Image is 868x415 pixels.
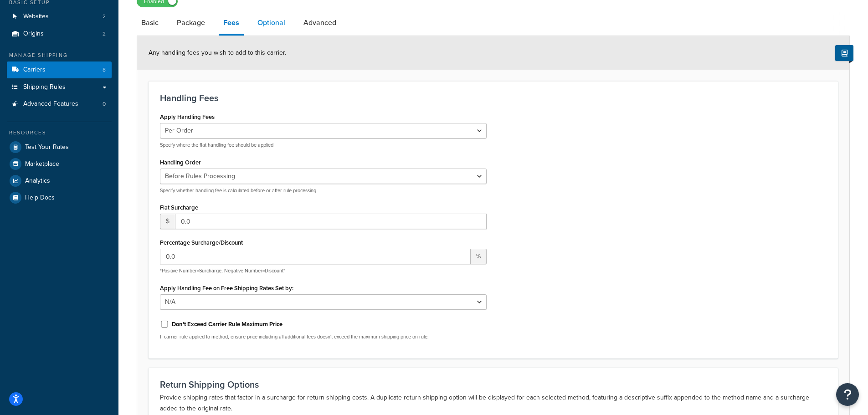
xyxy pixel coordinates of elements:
span: Advanced Features [23,100,78,108]
div: Resources [7,129,112,137]
li: Websites [7,8,112,25]
span: Origins [23,30,44,38]
span: % [471,249,487,264]
label: Flat Surcharge [160,204,198,211]
a: Advanced Features0 [7,96,112,113]
span: Analytics [25,177,50,185]
h3: Return Shipping Options [160,379,827,389]
span: Carriers [23,66,46,74]
span: 8 [103,66,106,74]
p: Provide shipping rates that factor in a surcharge for return shipping costs. A duplicate return s... [160,392,827,414]
button: Show Help Docs [835,45,853,61]
label: Handling Order [160,159,201,166]
label: Percentage Surcharge/Discount [160,239,243,246]
a: Package [172,12,210,34]
button: Open Resource Center [836,383,859,406]
a: Advanced [299,12,341,34]
h3: Handling Fees [160,93,827,103]
span: 2 [103,30,106,38]
li: Advanced Features [7,96,112,113]
span: Shipping Rules [23,83,66,91]
span: Marketplace [25,160,59,168]
span: Websites [23,13,49,20]
a: Websites2 [7,8,112,25]
span: Test Your Rates [25,143,69,151]
a: Optional [253,12,290,34]
a: Origins2 [7,26,112,42]
a: Analytics [7,173,112,189]
span: Any handling fees you wish to add to this carrier. [149,48,286,57]
a: Carriers8 [7,61,112,78]
a: Marketplace [7,156,112,172]
p: Specify where the flat handling fee should be applied [160,142,487,149]
a: Shipping Rules [7,79,112,96]
span: 2 [103,13,106,20]
a: Basic [137,12,163,34]
div: Manage Shipping [7,51,112,59]
span: 0 [103,100,106,108]
a: Test Your Rates [7,139,112,155]
a: Fees [219,12,244,36]
a: Help Docs [7,190,112,206]
span: Help Docs [25,194,55,202]
label: Apply Handling Fees [160,113,215,120]
li: Carriers [7,61,112,78]
label: Apply Handling Fee on Free Shipping Rates Set by: [160,285,293,292]
p: *Positive Number=Surcharge, Negative Number=Discount* [160,267,487,274]
li: Origins [7,26,112,42]
p: Specify whether handling fee is calculated before or after rule processing [160,187,487,194]
p: If carrier rule applied to method, ensure price including all additional fees doesn't exceed the ... [160,333,487,340]
span: $ [160,214,175,229]
label: Don't Exceed Carrier Rule Maximum Price [172,320,282,328]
